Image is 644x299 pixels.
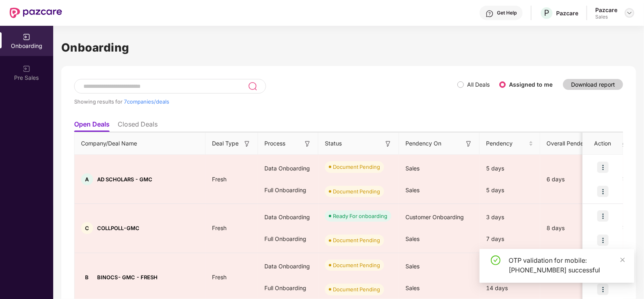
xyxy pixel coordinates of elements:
img: New Pazcare Logo [10,8,62,18]
div: 6 days [540,175,609,184]
span: Status [325,139,342,148]
div: Document Pending [333,187,380,195]
div: Document Pending [333,285,380,293]
div: OTP validation for mobile: [PHONE_NUMBER] successful [509,255,625,275]
label: All Deals [467,81,490,88]
div: Get Help [497,10,517,16]
span: Fresh [206,224,233,231]
span: Process [264,139,285,148]
div: Data Onboarding [258,255,318,277]
span: Pendency [486,139,527,148]
span: Sales [405,235,420,242]
img: icon [597,162,609,173]
div: Showing results for [74,98,457,105]
img: svg+xml;base64,PHN2ZyB3aWR0aD0iMTYiIGhlaWdodD0iMTYiIHZpZXdCb3g9IjAgMCAxNiAxNiIgZmlsbD0ibm9uZSIgeG... [243,140,251,148]
img: svg+xml;base64,PHN2ZyB3aWR0aD0iMjQiIGhlaWdodD0iMjUiIHZpZXdCb3g9IjAgMCAyNCAyNSIgZmlsbD0ibm9uZSIgeG... [248,81,257,91]
div: 5 days [480,158,540,179]
div: B [81,271,93,283]
span: Sales [405,187,420,193]
img: svg+xml;base64,PHN2ZyB3aWR0aD0iMjAiIGhlaWdodD0iMjAiIHZpZXdCb3g9IjAgMCAyMCAyMCIgZmlsbD0ibm9uZSIgeG... [23,65,31,73]
img: svg+xml;base64,PHN2ZyB3aWR0aD0iMTYiIGhlaWdodD0iMTYiIHZpZXdCb3g9IjAgMCAxNiAxNiIgZmlsbD0ibm9uZSIgeG... [384,140,392,148]
img: svg+xml;base64,PHN2ZyBpZD0iSGVscC0zMngzMiIgeG1sbnM9Imh0dHA6Ly93d3cudzMub3JnLzIwMDAvc3ZnIiB3aWR0aD... [486,10,494,18]
img: svg+xml;base64,PHN2ZyBpZD0iRHJvcGRvd24tMzJ4MzIiIHhtbG5zPSJodHRwOi8vd3d3LnczLm9yZy8yMDAwL3N2ZyIgd2... [626,10,633,16]
li: Open Deals [74,120,110,132]
div: A [81,173,93,185]
div: Full Onboarding [258,277,318,299]
div: Full Onboarding [258,179,318,201]
th: Pendency [480,133,540,155]
div: 8 days [540,224,609,233]
span: COLLPOLL-GMC [97,225,139,231]
h1: Onboarding [61,39,636,56]
div: 7 days [480,228,540,250]
th: Overall Pendency [540,133,609,155]
span: Fresh [206,176,233,183]
div: Sales [595,14,617,20]
th: Action [583,133,623,155]
button: Download report [563,79,623,90]
span: Fresh [206,274,233,280]
div: Data Onboarding [258,158,318,179]
div: Document Pending [333,163,380,171]
img: icon [597,235,609,246]
span: Pendency On [405,139,441,148]
label: Assigned to me [509,81,553,88]
div: Full Onboarding [258,228,318,250]
img: icon [597,284,609,295]
li: Closed Deals [118,120,158,132]
span: Sales [405,165,420,172]
span: Customer Onboarding [405,214,464,220]
img: svg+xml;base64,PHN2ZyB3aWR0aD0iMTYiIGhlaWdodD0iMTYiIHZpZXdCb3g9IjAgMCAxNiAxNiIgZmlsbD0ibm9uZSIgeG... [303,140,312,148]
div: Document Pending [333,261,380,269]
div: Data Onboarding [258,206,318,228]
div: 3 days [480,206,540,228]
div: C [81,222,93,234]
div: Pazcare [556,9,578,17]
div: Document Pending [333,236,380,244]
span: 7 companies/deals [124,98,169,105]
span: Deal Type [212,139,239,148]
span: BINOCS- GMC - FRESH [97,274,158,280]
span: AD SCHOLARS - GMC [97,176,152,183]
img: svg+xml;base64,PHN2ZyB3aWR0aD0iMTYiIGhlaWdodD0iMTYiIHZpZXdCb3g9IjAgMCAxNiAxNiIgZmlsbD0ibm9uZSIgeG... [465,140,473,148]
img: svg+xml;base64,PHN2ZyB3aWR0aD0iMjAiIGhlaWdodD0iMjAiIHZpZXdCb3g9IjAgMCAyMCAyMCIgZmlsbD0ibm9uZSIgeG... [23,33,31,41]
img: icon [597,210,609,222]
span: check-circle [491,255,501,265]
img: icon [597,186,609,197]
span: Sales [405,284,420,291]
span: Sales [405,263,420,270]
div: 5 days [480,179,540,201]
div: Ready For onboarding [333,212,387,220]
div: Pazcare [595,6,617,14]
span: P [544,8,549,18]
th: Company/Deal Name [75,133,206,155]
span: close [620,257,625,263]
